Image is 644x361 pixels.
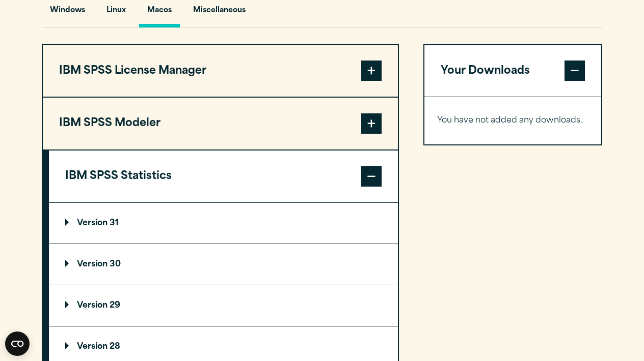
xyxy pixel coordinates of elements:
[49,285,398,326] summary: Version 29
[49,244,398,285] summary: Version 30
[424,97,601,144] div: Your Downloads
[65,260,121,268] p: Version 30
[5,332,30,356] button: Open CMP widget
[65,343,120,351] p: Version 28
[43,45,398,97] button: IBM SPSS License Manager
[49,203,398,244] summary: Version 31
[65,302,120,310] p: Version 29
[43,98,398,149] button: IBM SPSS Modeler
[49,151,398,202] button: IBM SPSS Statistics
[437,113,588,128] p: You have not added any downloads.
[424,45,601,97] button: Your Downloads
[65,219,119,227] p: Version 31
